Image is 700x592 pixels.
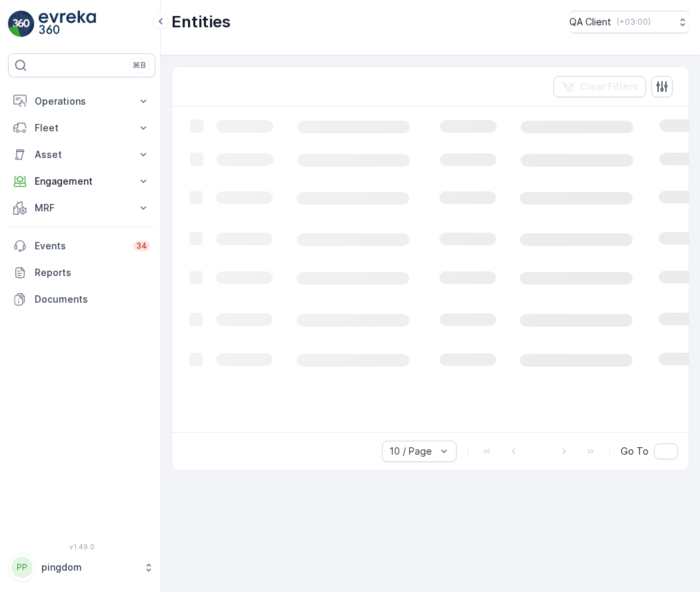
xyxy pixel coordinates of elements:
button: PPpingdom [8,553,155,581]
a: Documents [8,286,155,313]
button: Fleet [8,115,155,141]
div: PP [11,557,33,578]
p: pingdom [41,561,137,574]
a: Events34 [8,233,155,259]
img: logo_light-DOdMpM7g.png [39,11,96,37]
p: Asset [35,148,129,161]
button: Engagement [8,168,155,195]
p: 34 [136,241,147,251]
button: Operations [8,88,155,115]
p: ⌘B [133,60,146,71]
p: Entities [171,11,231,33]
button: Asset [8,141,155,168]
button: MRF [8,195,155,221]
a: Reports [8,259,155,286]
p: Operations [35,95,129,108]
span: v 1.49.0 [8,543,155,551]
p: Reports [35,266,150,279]
p: MRF [35,201,129,215]
p: ( +03:00 ) [617,17,651,27]
p: Documents [35,293,150,306]
button: Clear Filters [553,76,646,97]
img: logo [8,11,35,37]
button: QA Client(+03:00) [569,11,689,33]
p: Fleet [35,121,129,135]
p: QA Client [569,15,611,29]
span: Go To [621,445,649,458]
p: Engagement [35,175,129,188]
p: Events [35,239,125,253]
p: Clear Filters [580,80,638,93]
